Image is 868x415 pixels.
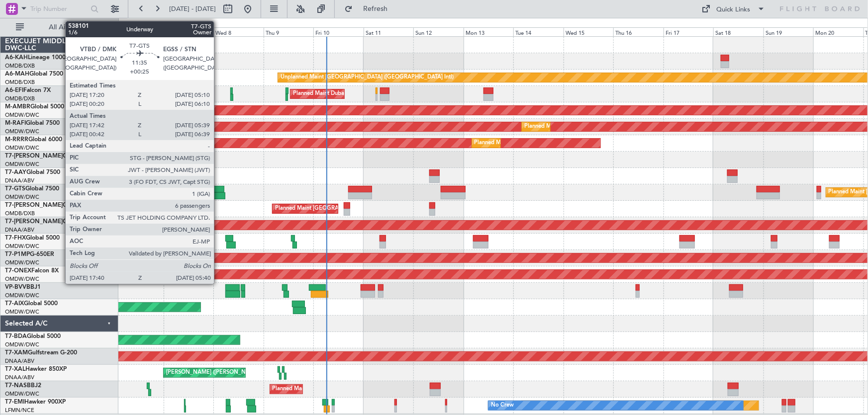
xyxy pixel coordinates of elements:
a: T7-P1MPG-650ER [5,251,54,257]
a: OMDW/DWC [5,144,39,152]
a: T7-ONEXFalcon 8X [5,268,59,274]
div: Planned Maint Dubai (Al Maktoum Intl) [124,136,222,151]
div: Planned Maint [GEOGRAPHIC_DATA] ([GEOGRAPHIC_DATA] Intl) [275,201,441,216]
a: DNAA/ABV [5,374,34,381]
div: Mon 6 [113,27,164,36]
span: T7-ONEX [5,268,31,274]
a: T7-XAMGulfstream G-200 [5,350,77,356]
a: T7-GTSGlobal 7500 [5,186,59,192]
span: M-RRRR [5,137,28,143]
a: DNAA/ABV [5,226,34,234]
button: Refresh [340,1,399,17]
a: OMDW/DWC [5,341,39,348]
span: M-RAFI [5,120,26,126]
div: Sun 12 [413,27,464,36]
a: OMDW/DWC [5,292,39,299]
a: T7-[PERSON_NAME]Global 6000 [5,219,96,225]
a: OMDW/DWC [5,275,39,283]
div: [DATE] [120,20,137,28]
div: Tue 14 [513,27,564,36]
a: OMDW/DWC [5,390,39,398]
a: OMDB/DXB [5,79,35,86]
span: A6-EFI [5,87,23,93]
a: OMDB/DXB [5,95,35,102]
a: LFMN/NCE [5,407,34,414]
div: Planned Maint Dubai (Al Maktoum Intl) [524,119,622,134]
input: Trip Number [30,1,88,16]
a: OMDB/DXB [5,62,35,70]
div: Planned Maint Dubai (Al Maktoum Intl) [475,136,573,151]
div: Planned Maint Dubai (Al Maktoum Intl) [125,152,223,167]
a: A6-EFIFalcon 7X [5,87,51,93]
span: Refresh [355,5,396,12]
a: T7-FHXGlobal 5000 [5,235,60,241]
div: Planned Maint Dubai (Al Maktoum Intl) [175,119,273,134]
div: Quick Links [717,5,751,15]
span: [DATE] - [DATE] [169,4,216,13]
a: T7-XALHawker 850XP [5,366,67,372]
a: T7-[PERSON_NAME]Global 7500 [5,153,96,159]
div: Wed 8 [213,27,264,36]
a: M-AMBRGlobal 5000 [5,104,64,110]
span: M-AMBR [5,104,30,110]
span: T7-P1MP [5,251,30,257]
span: T7-XAL [5,366,25,372]
span: T7-EMI [5,399,24,405]
a: OMDW/DWC [5,243,39,250]
a: M-RRRRGlobal 6000 [5,137,62,143]
div: Wed 15 [564,27,614,36]
span: T7-[PERSON_NAME] [5,219,63,225]
span: T7-XAM [5,350,28,356]
button: Quick Links [697,1,771,17]
span: T7-NAS [5,383,27,389]
span: T7-BDA [5,333,27,339]
div: Thu 9 [264,27,314,36]
a: A6-KAHLineage 1000 [5,55,66,61]
div: Sun 19 [764,27,814,36]
a: OMDW/DWC [5,161,39,168]
a: T7-AIXGlobal 5000 [5,301,58,307]
a: VP-BVVBBJ1 [5,284,41,290]
div: Unplanned Maint [GEOGRAPHIC_DATA] ([GEOGRAPHIC_DATA] Intl) [281,70,454,85]
a: T7-[PERSON_NAME]Global 6000 [5,202,96,208]
span: T7-AAY [5,169,26,175]
span: T7-[PERSON_NAME] [5,202,63,208]
a: T7-NASBBJ2 [5,383,41,389]
a: T7-BDAGlobal 5000 [5,333,61,339]
a: OMDW/DWC [5,193,39,201]
span: T7-FHX [5,235,26,241]
span: T7-GTS [5,186,25,192]
a: OMDW/DWC [5,128,39,135]
div: Mon 13 [464,27,514,36]
a: A6-MAHGlobal 7500 [5,71,63,77]
div: Fri 10 [313,27,364,36]
div: No Crew [491,398,514,413]
div: Tue 7 [164,27,214,36]
span: T7-[PERSON_NAME] [5,153,63,159]
a: M-RAFIGlobal 7500 [5,120,60,126]
a: DNAA/ABV [5,357,34,365]
div: Thu 16 [613,27,664,36]
div: Fri 17 [664,27,714,36]
a: T7-AAYGlobal 7500 [5,169,60,175]
div: Planned Maint Dubai (Al Maktoum Intl) [124,119,222,134]
span: A6-KAH [5,55,28,61]
span: T7-AIX [5,301,24,307]
a: T7-EMIHawker 900XP [5,399,66,405]
div: Mon 20 [813,27,864,36]
a: DNAA/ABV [5,177,34,184]
a: OMDB/DXB [5,210,35,217]
span: All Aircraft [26,24,105,31]
a: OMDW/DWC [5,259,39,266]
div: Unplanned Maint [GEOGRAPHIC_DATA] (Al Maktoum Intl) [125,234,272,249]
div: [PERSON_NAME] ([PERSON_NAME] Intl) [166,365,271,380]
div: Sat 11 [364,27,414,36]
div: Planned Maint Dubai (Al Maktoum Intl) [293,86,391,101]
a: OMDW/DWC [5,111,39,119]
span: A6-MAH [5,71,29,77]
a: OMDW/DWC [5,308,39,316]
div: Planned Maint Abuja ([PERSON_NAME] Intl) [273,382,385,397]
div: Sat 18 [713,27,764,36]
span: VP-BVV [5,284,26,290]
div: Planned Maint Dubai (Al Maktoum Intl) [122,218,220,233]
